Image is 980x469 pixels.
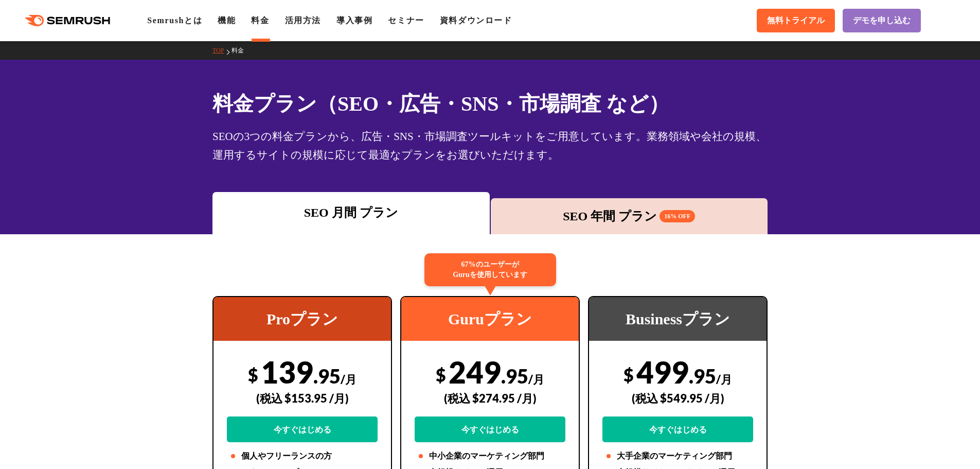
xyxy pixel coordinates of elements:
div: SEO 年間 プラン [496,207,763,225]
span: $ [623,364,634,385]
span: 無料トライアル [767,15,825,26]
span: .95 [689,364,716,388]
a: デモを申し込む [843,9,921,32]
div: (税込 $153.95 /月) [227,380,378,416]
div: 249 [415,354,565,442]
li: 中小企業のマーケティング部門 [415,450,565,462]
div: SEOの3つの料金プランから、広告・SNS・市場調査ツールキットをご用意しています。業務領域や会社の規模、運用するサイトの規模に応じて最適なプランをお選びいただけます。 [212,127,768,164]
li: 大手企業のマーケティング部門 [602,450,753,462]
span: $ [248,364,258,385]
li: 個人やフリーランスの方 [227,450,378,462]
div: Businessプラン [589,297,767,341]
h1: 料金プラン（SEO・広告・SNS・市場調査 など） [212,89,768,119]
span: デモを申し込む [853,15,911,26]
div: 139 [227,354,378,442]
div: (税込 $274.95 /月) [415,380,565,416]
div: Proプラン [213,297,391,341]
div: (税込 $549.95 /月) [602,380,753,416]
span: .95 [313,364,341,388]
span: 16% OFF [660,210,695,222]
a: 導入事例 [336,16,372,25]
a: 今すぐはじめる [227,416,378,442]
span: /月 [528,372,544,386]
span: /月 [716,372,732,386]
a: Semrushとは [147,16,202,25]
a: セミナー [388,16,424,25]
a: 無料トライアル [757,9,835,32]
a: 今すぐはじめる [415,416,565,442]
div: SEO 月間 プラン [218,203,485,222]
span: /月 [341,372,357,386]
a: 今すぐはじめる [602,416,753,442]
a: 料金 [251,16,269,25]
span: $ [436,364,446,385]
a: 機能 [218,16,236,25]
a: 料金 [231,47,252,54]
a: 活用方法 [285,16,321,25]
a: 資料ダウンロード [440,16,512,25]
div: Guruプラン [401,297,579,341]
div: 67%のユーザーが Guruを使用しています [424,253,556,286]
a: TOP [212,47,231,54]
div: 499 [602,354,753,442]
span: .95 [501,364,528,388]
